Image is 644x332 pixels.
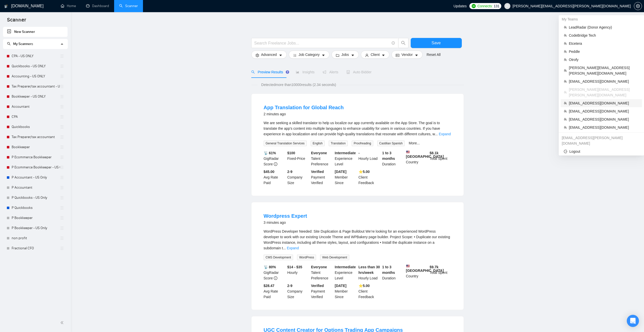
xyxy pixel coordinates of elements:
span: Save [431,40,441,46]
li: Tax Preparer/tax accountant - US ONLY [3,81,68,92]
span: Translation [329,141,348,146]
div: Duration [381,150,405,167]
span: setting [256,53,259,57]
span: [EMAIL_ADDRESS][DOMAIN_NAME] [569,108,639,114]
span: search [251,70,255,74]
b: $14 - $35 [287,265,302,269]
span: Preview Results [251,70,288,74]
b: Verified [311,284,324,288]
span: WordPress [297,255,316,260]
div: 2 minutes ago [264,111,344,117]
span: robot [346,70,350,74]
span: team [564,110,567,113]
span: Scanner [3,16,30,27]
span: Alerts [323,70,338,74]
span: team [564,58,567,61]
b: - [359,151,360,155]
span: team [564,91,567,94]
span: holder [60,226,64,230]
span: [PERSON_NAME][EMAIL_ADDRESS][PERSON_NAME][DOMAIN_NAME] [569,87,639,98]
a: Accounting - US ONLY [12,71,60,81]
b: 1 to 3 months [382,151,395,161]
span: holder [60,54,64,58]
span: ... [283,246,286,250]
span: 131 [494,3,499,9]
span: My Scanners [13,42,33,46]
div: Hourly [286,264,310,281]
li: Fractional CFO [3,243,68,253]
li: Quickbooks - US ONLY [3,61,68,71]
li: New Scanner [3,27,68,37]
a: Bookkeeper [12,142,60,152]
span: CodeBridge Tech [569,33,639,38]
li: P Quickbooks [3,203,68,213]
a: Wordpress Expert [264,213,307,219]
a: P Accountant [12,183,60,193]
div: Payment Verified [310,283,334,300]
b: Verified [311,170,324,174]
button: idcardVendorcaret-down [391,51,422,59]
span: user [365,53,369,57]
span: bars [293,53,297,57]
span: Auto Bidder [346,70,371,74]
span: [EMAIL_ADDRESS][DOMAIN_NAME] [569,100,639,106]
li: P Accountant - US Only [3,172,68,183]
img: logo [4,2,8,10]
span: holder [60,196,64,200]
span: holder [60,105,64,109]
span: holder [60,145,64,149]
b: Intermediate [335,265,356,269]
a: dashboardDashboard [86,4,109,8]
a: New Scanner [7,27,64,37]
span: English [311,141,325,146]
span: Client [371,52,380,57]
span: holder [60,246,64,250]
span: holder [60,216,64,220]
li: P Accountant [3,183,68,193]
span: Insights [296,70,315,74]
button: setting [634,2,642,10]
div: Avg Rate Paid [263,169,286,186]
div: Avg Rate Paid [263,283,286,300]
span: holder [60,175,64,180]
div: Client Feedback [358,283,381,300]
span: Advanced [261,52,277,57]
span: info-circle [274,162,277,166]
button: search [398,38,408,48]
a: homeHome [61,4,76,8]
a: Quickbooks [12,122,60,132]
a: P Quickbooks - US Only [12,193,60,203]
span: holder [60,165,64,169]
span: search [399,41,408,45]
li: Quickbooks [3,122,68,132]
span: Proofreading [352,141,373,146]
img: upwork-logo.png [472,4,476,8]
button: barsJob Categorycaret-down [289,51,329,59]
div: nazar.levchuk@gigradar.io [559,134,644,147]
span: holder [60,115,64,119]
div: Experience Level [334,264,358,281]
div: Hourly Load [358,264,381,281]
img: 🇺🇸 [406,150,410,154]
a: P Quickbooks [12,203,60,213]
div: We are seeking a skilled translator to help us localize our app currently available on the App St... [264,120,451,137]
a: Fractional CFO [12,243,60,253]
span: holder [60,64,64,68]
div: My Teams [559,15,644,23]
span: area-chart [296,70,299,74]
a: P Ecommerce Bookkeeper [12,152,60,162]
span: Detected more than 10000 results (2.34 seconds) [258,82,340,87]
b: 1 to 3 months [382,265,395,275]
b: [DATE] [335,284,346,288]
b: $ 9.7k [430,265,439,269]
span: WordPress Developer Needed: Site Duplication & Page Buildout We’re looking for an experienced Wor... [264,229,450,250]
span: Vendor [401,52,412,57]
span: search [7,42,11,46]
a: CPA - US ONLY [12,51,60,61]
span: team [564,34,567,37]
a: Tax Preparer/tax accountant [12,132,60,142]
span: setting [634,4,642,8]
span: logout [564,150,567,153]
span: CMS Development [264,255,293,260]
div: Company Size [286,283,310,300]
